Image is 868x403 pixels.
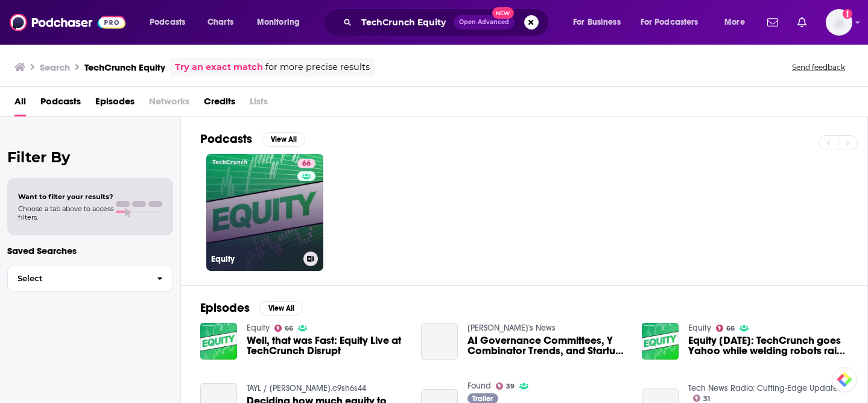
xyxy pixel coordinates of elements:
svg: Add a profile image [843,9,852,19]
a: PodcastsView All [200,132,305,147]
button: open menu [633,13,716,32]
span: Select [8,274,147,282]
button: View All [262,132,305,147]
button: Open AdvancedNew [454,15,515,30]
a: Try an exact match [175,60,263,74]
h2: Podcasts [200,132,252,147]
a: Credits [204,92,235,116]
button: Show profile menu [826,9,852,36]
span: Podcasts [150,14,185,31]
img: Podchaser - Follow, Share and Rate Podcasts [10,11,125,34]
span: 39 [506,384,515,389]
h3: Equity [211,254,299,264]
a: Charts [200,13,241,32]
button: View All [259,301,303,316]
img: User Profile [826,9,852,36]
span: 31 [703,396,710,402]
a: 39 [496,382,515,390]
span: Open Advanced [459,19,509,25]
a: AI Governance Committees, Y Combinator Trends, and Startup Insights from TechCrunch's Equity Podcast [421,323,458,360]
span: More [724,14,745,31]
span: Trailer [472,395,493,402]
a: 31 [693,395,711,402]
button: open menu [716,13,760,32]
input: Search podcasts, credits, & more... [356,13,454,32]
img: Well, that was Fast: Equity Live at TechCrunch Disrupt [200,323,237,360]
a: 66 [297,159,315,168]
h3: TechCrunch Equity [84,62,165,73]
span: 66 [302,158,311,170]
a: Equity [247,323,270,333]
a: EpisodesView All [200,300,303,316]
p: Saved Searches [7,245,173,256]
a: Episodes [95,92,135,116]
span: Charts [207,14,233,31]
span: Want to filter your results? [18,192,113,201]
h3: Search [40,62,70,73]
span: Equity [DATE]: TechCrunch goes Yahoo while welding robots raise $56M [688,335,848,356]
a: TAYL / chadwhitaker.c9sh6s44 [247,383,366,393]
a: Well, that was Fast: Equity Live at TechCrunch Disrupt [247,335,407,356]
a: Mohd's News [467,323,556,333]
span: Choose a tab above to access filters. [18,205,113,221]
span: Networks [149,92,189,116]
button: Send feedback [788,62,849,72]
span: for more precise results [265,60,370,74]
span: Lists [250,92,268,116]
span: 66 [726,326,735,331]
a: AI Governance Committees, Y Combinator Trends, and Startup Insights from TechCrunch's Equity Podcast [467,335,627,356]
span: For Business [573,14,621,31]
img: Equity Monday: TechCrunch goes Yahoo while welding robots raise $56M [642,323,679,360]
span: 66 [285,326,293,331]
a: Equity [688,323,711,333]
button: Select [7,265,173,292]
a: All [14,92,26,116]
h2: Episodes [200,300,250,316]
h2: Filter By [7,148,173,166]
a: Show notifications dropdown [793,12,811,33]
span: Monitoring [257,14,300,31]
span: For Podcasters [641,14,699,31]
a: Found [467,381,491,391]
a: 66 [716,325,735,332]
a: Show notifications dropdown [762,12,783,33]
button: open menu [249,13,315,32]
a: 66 [274,325,294,332]
div: Search podcasts, credits, & more... [335,8,560,36]
a: 66Equity [206,154,323,271]
button: open menu [141,13,201,32]
a: Equity Monday: TechCrunch goes Yahoo while welding robots raise $56M [688,335,848,356]
button: open menu [565,13,636,32]
span: Logged in as zhopson [826,9,852,36]
a: Podcasts [40,92,81,116]
span: New [492,7,514,19]
a: Tech News Radio: Cutting-Edge Updates [688,383,841,393]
